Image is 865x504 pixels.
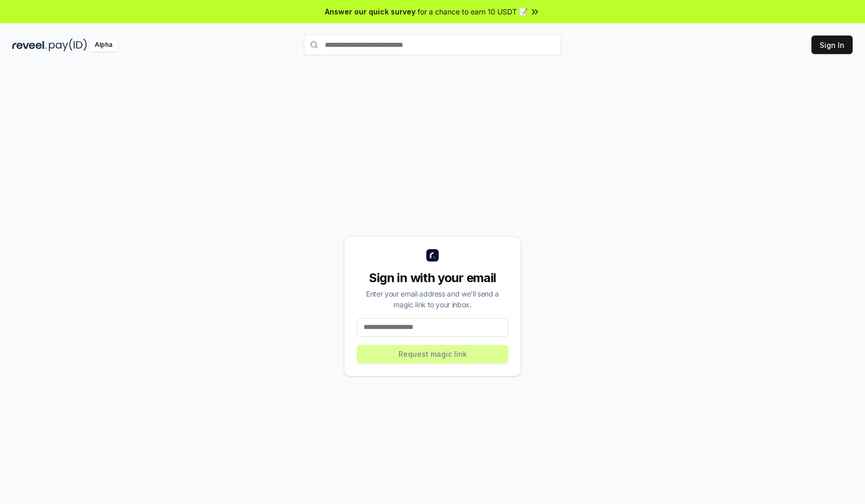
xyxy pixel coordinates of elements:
[12,39,47,51] img: reveel_dark
[811,36,853,54] button: Sign In
[325,6,416,17] span: Answer our quick survey
[89,39,118,51] div: Alpha
[426,249,439,262] img: logo_small
[357,270,508,286] div: Sign in with your email
[418,6,528,17] span: for a chance to earn 10 USDT 📝
[49,39,87,51] img: pay_id
[357,288,508,310] div: Enter your email address and we’ll send a magic link to your inbox.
